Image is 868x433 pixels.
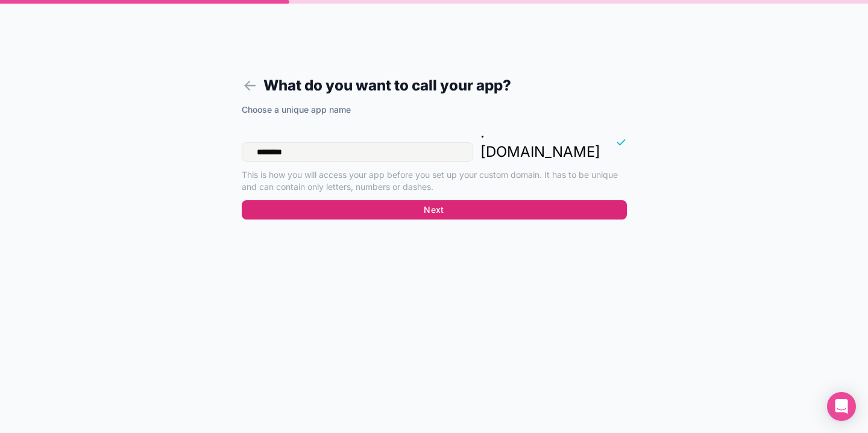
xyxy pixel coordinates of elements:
label: Choose a unique app name [242,104,351,116]
h1: What do you want to call your app? [242,75,627,96]
p: . [DOMAIN_NAME] [480,123,600,162]
p: This is how you will access your app before you set up your custom domain. It has to be unique an... [242,169,627,193]
div: Open Intercom Messenger [827,392,856,421]
button: Next [242,200,627,220]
